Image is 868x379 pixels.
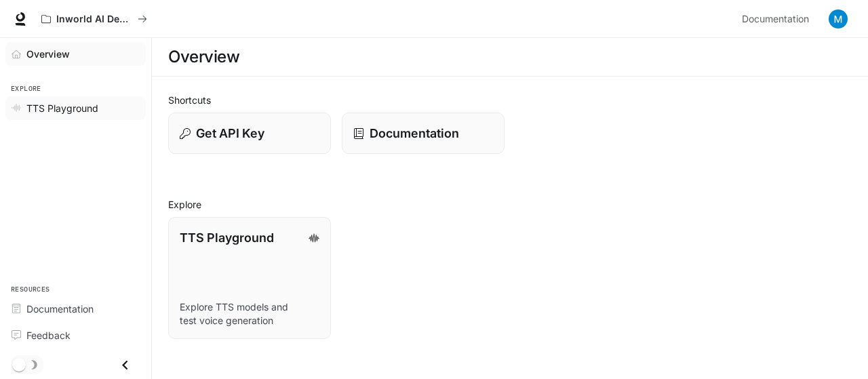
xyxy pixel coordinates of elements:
[196,124,264,142] p: Get API Key
[168,113,331,154] button: Get API Key
[180,300,319,327] p: Explore TTS models and test voice generation
[180,228,274,247] p: TTS Playground
[56,14,132,25] p: Inworld AI Demos
[26,328,71,342] span: Feedback
[5,297,146,321] a: Documentation
[168,217,331,339] a: TTS PlaygroundExplore TTS models and test voice generation
[26,101,98,115] span: TTS Playground
[35,5,153,33] button: All workspaces
[736,5,819,33] a: Documentation
[5,96,146,120] a: TTS Playground
[825,5,852,33] button: User avatar
[829,9,848,28] img: User avatar
[342,113,505,154] a: Documentation
[370,124,459,142] p: Documentation
[168,43,239,71] h1: Overview
[26,302,94,316] span: Documentation
[26,47,70,61] span: Overview
[5,323,146,347] a: Feedback
[110,351,140,379] button: Close drawer
[5,42,146,66] a: Overview
[168,93,852,107] h2: Shortcuts
[12,357,26,372] span: Dark mode toggle
[742,11,809,28] span: Documentation
[168,197,852,212] h2: Explore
